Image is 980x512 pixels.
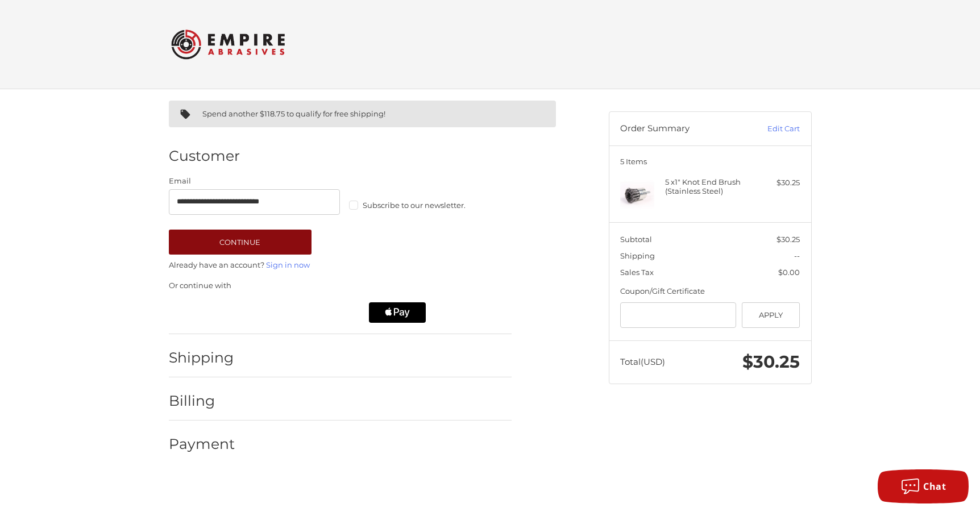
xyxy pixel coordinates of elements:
[620,356,665,367] span: Total (USD)
[778,268,800,277] span: $0.00
[794,251,800,260] span: --
[620,251,655,260] span: Shipping
[363,201,466,210] span: Subscribe to our newsletter.
[171,22,285,66] img: Empire Abrasives
[620,157,800,166] h3: 5 Items
[755,177,800,189] div: $30.25
[620,302,736,328] input: Gift Certificate or Coupon Code
[776,235,800,244] span: $30.25
[169,147,240,165] h2: Customer
[620,286,800,297] div: Coupon/Gift Certificate
[165,302,256,323] iframe: PayPal-paypal
[742,351,800,372] span: $30.25
[923,480,946,493] span: Chat
[169,435,235,453] h2: Payment
[620,235,652,244] span: Subtotal
[742,302,800,328] button: Apply
[620,268,654,277] span: Sales Tax
[169,260,512,271] p: Already have an account?
[742,123,800,135] a: Edit Cart
[620,123,742,135] h3: Order Summary
[878,469,969,503] button: Chat
[169,230,312,255] button: Continue
[665,177,752,196] h4: 5 x 1" Knot End Brush (Stainless Steel)
[169,392,235,410] h2: Billing
[202,109,385,118] span: Spend another $118.75 to qualify for free shipping!
[266,260,310,269] a: Sign in now
[267,302,358,323] iframe: PayPal-paylater
[169,280,512,292] p: Or continue with
[169,349,235,367] h2: Shipping
[169,176,340,187] label: Email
